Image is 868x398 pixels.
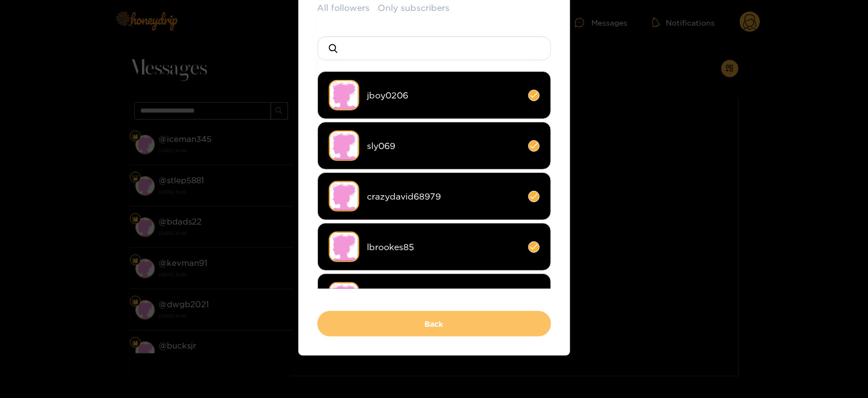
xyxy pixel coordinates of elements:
button: Only subscribers [378,2,450,14]
button: Back [317,311,551,337]
img: no-avatar.png [329,80,359,110]
img: no-avatar.png [329,232,359,262]
img: no-avatar.png [329,282,359,313]
img: no-avatar.png [329,181,359,212]
span: sly069 [367,140,520,152]
span: crazydavid68979 [367,190,520,203]
button: All followers [317,2,370,14]
span: lbrookes85 [367,241,520,253]
span: jboy0206 [367,89,520,102]
img: no-avatar.png [329,130,359,161]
